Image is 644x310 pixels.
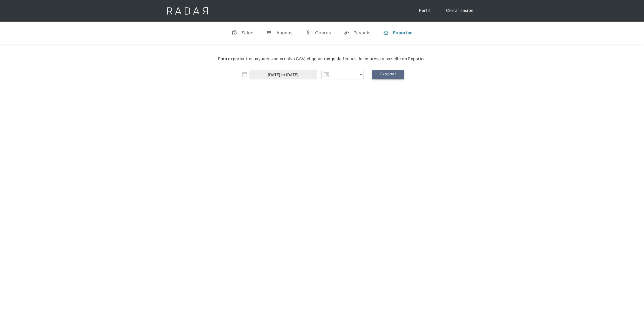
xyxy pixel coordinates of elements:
div: y [344,30,349,35]
a: Perfil [414,5,435,16]
div: v [232,30,237,35]
div: Para exportar tus payouts a un archivo CSV, elige un rango de fechas, la empresa y haz clic en Ex... [16,56,628,62]
div: Cobros [315,30,331,35]
div: Exportar [393,30,412,35]
div: n [383,30,389,35]
div: Payouts [354,30,370,35]
div: Saldo [242,30,254,35]
div: w [305,30,311,35]
a: Cerrar sesión [441,5,479,16]
form: Form [240,70,364,79]
div: Abonos [276,30,293,35]
a: Exportar [372,70,404,79]
div: t [267,30,272,35]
